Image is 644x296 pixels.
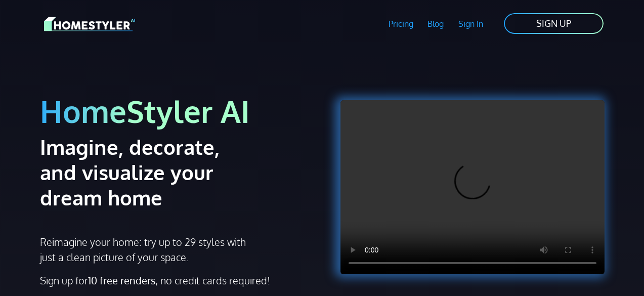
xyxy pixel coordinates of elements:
a: Blog [420,12,451,35]
p: Sign up for , no credit cards required! [40,273,316,288]
img: HomeStyler AI logo [44,15,135,33]
strong: 10 free renders [88,274,155,287]
a: Sign In [451,12,491,35]
a: SIGN UP [503,12,605,35]
a: Pricing [381,12,420,35]
p: Reimagine your home: try up to 29 styles with just a clean picture of your space. [40,234,247,265]
h2: Imagine, decorate, and visualize your dream home [40,134,261,210]
h1: HomeStyler AI [40,92,316,130]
